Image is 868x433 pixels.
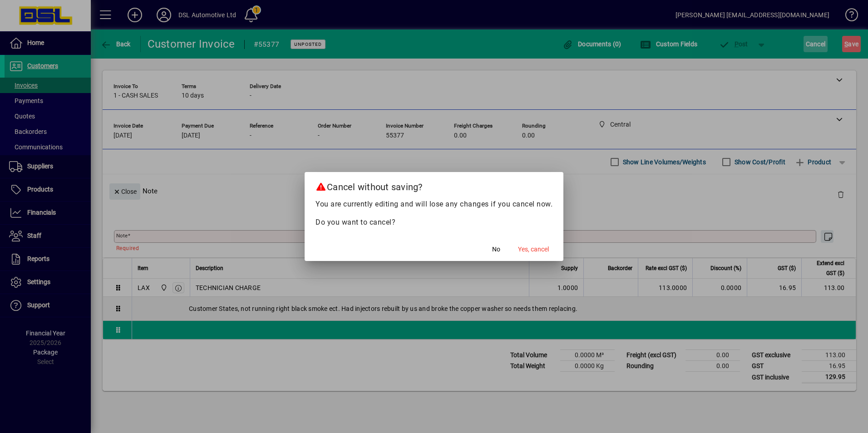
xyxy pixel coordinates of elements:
[482,241,511,257] button: No
[518,245,549,254] span: Yes, cancel
[514,241,552,257] button: Yes, cancel
[305,172,563,198] h2: Cancel without saving?
[492,245,500,254] span: No
[316,199,552,210] p: You are currently editing and will lose any changes if you cancel now.
[316,217,552,228] p: Do you want to cancel?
